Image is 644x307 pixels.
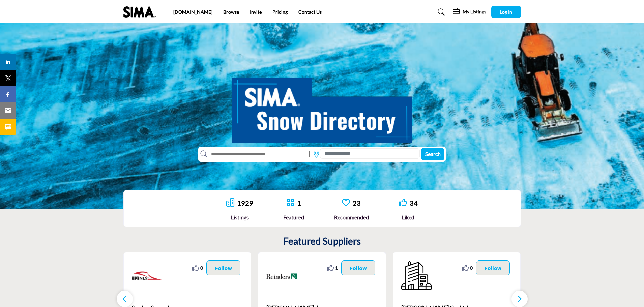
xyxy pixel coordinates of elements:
[283,213,304,221] div: Featured
[401,260,432,291] img: Normand Co. Ltd
[470,264,473,271] span: 0
[206,260,240,275] button: Follow
[410,199,418,207] a: 34
[353,199,361,207] a: 23
[223,9,239,15] a: Browse
[491,6,521,18] button: Log In
[463,9,486,15] h5: My Listings
[266,260,297,291] img: Reinders, Inc.
[485,264,502,272] p: Follow
[335,264,338,271] span: 1
[297,199,301,207] a: 1
[232,70,412,143] img: SIMA Snow Directory
[132,260,162,291] img: Spyker Spreaders
[283,236,361,247] h2: Featured Suppliers
[399,213,418,221] div: Liked
[226,213,253,221] div: Listings
[298,9,322,15] a: Contact Us
[350,264,367,272] p: Follow
[421,148,444,160] button: Search
[453,8,486,16] div: My Listings
[215,264,232,272] p: Follow
[341,260,375,275] button: Follow
[200,264,203,271] span: 0
[173,9,212,15] a: [DOMAIN_NAME]
[399,198,407,207] i: Go to Liked
[123,6,159,18] img: Site Logo
[308,149,311,159] img: Rectangle%203585.svg
[334,213,369,221] div: Recommended
[250,9,262,15] a: Invite
[342,198,350,208] a: Go to Recommended
[431,7,449,18] a: Search
[237,199,253,207] a: 1929
[425,151,441,157] span: Search
[286,198,294,208] a: Go to Featured
[272,9,288,15] a: Pricing
[476,260,510,275] button: Follow
[500,9,512,15] span: Log In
